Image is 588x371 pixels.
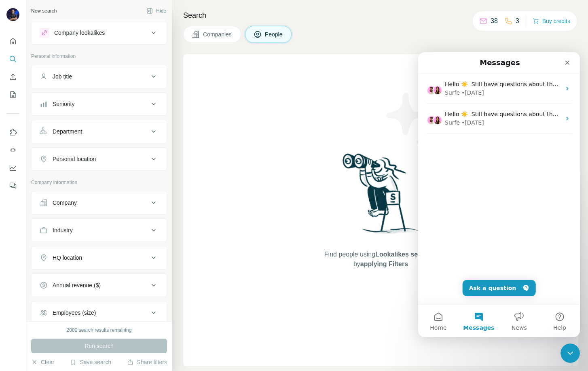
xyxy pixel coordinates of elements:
[491,16,498,26] p: 38
[53,226,73,234] div: Industry
[135,273,148,278] span: Help
[54,29,105,37] div: Company lookalikes
[316,250,445,269] span: Find people using or by
[381,87,454,159] img: Surfe Illustration - Stars
[53,309,96,317] div: Employees (size)
[121,252,162,285] button: Help
[141,5,172,17] button: Hide
[375,251,431,258] span: Lookalikes search
[6,125,19,140] button: Use Surfe on LinkedIn
[32,122,167,141] button: Department
[12,273,28,278] span: Home
[53,127,82,136] div: Department
[32,276,167,295] button: Annual revenue ($)
[561,343,580,363] iframe: Intercom live chat
[6,8,19,21] img: Avatar
[53,100,74,108] div: Seniority
[53,281,101,289] div: Annual revenue ($)
[32,220,167,240] button: Industry
[45,273,76,278] span: Messages
[6,34,19,49] button: Quick start
[53,155,96,163] div: Personal location
[40,252,81,285] button: Messages
[6,178,19,193] button: Feedback
[31,358,54,366] button: Clear
[6,143,19,157] button: Use Surfe API
[32,149,167,169] button: Personal location
[32,193,167,212] button: Company
[360,261,408,267] span: applying Filters
[183,10,578,21] h4: Search
[6,70,19,84] button: Enrich CSV
[32,248,167,267] button: HQ location
[32,303,167,322] button: Employees (size)
[265,30,283,38] span: People
[67,326,132,334] div: 2000 search results remaining
[27,29,426,35] span: Hello ☀️ ​ Still have questions about the Surfe plans and pricing shown? ​ Visit our Help Center,...
[32,94,167,114] button: Seniority
[53,254,82,262] div: HQ location
[6,52,19,66] button: Search
[32,67,167,86] button: Job title
[43,36,66,45] div: • [DATE]
[533,15,570,27] button: Buy credits
[81,252,121,285] button: News
[27,59,426,65] span: Hello ☀️ ​ Still have questions about the Surfe plans and pricing shown? ​ Visit our Help Center,...
[70,358,111,366] button: Save search
[31,53,167,60] p: Personal information
[53,199,77,207] div: Company
[44,228,118,244] button: Ask a question
[53,72,72,81] div: Job title
[32,23,167,42] button: Company lookalikes
[516,16,519,26] p: 3
[93,273,109,278] span: News
[8,63,18,73] img: Christian avatar
[418,52,580,337] iframe: To enrich screen reader interactions, please activate Accessibility in Grammarly extension settings
[127,358,167,366] button: Share filters
[31,7,57,15] div: New search
[27,66,42,75] div: Surfe
[6,87,19,102] button: My lists
[43,66,66,75] div: • [DATE]
[27,36,42,45] div: Surfe
[31,179,167,186] p: Company information
[203,30,233,38] span: Companies
[339,151,423,242] img: Surfe Illustration - Woman searching with binoculars
[15,63,24,73] img: Aurélie avatar
[6,161,19,175] button: Dashboard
